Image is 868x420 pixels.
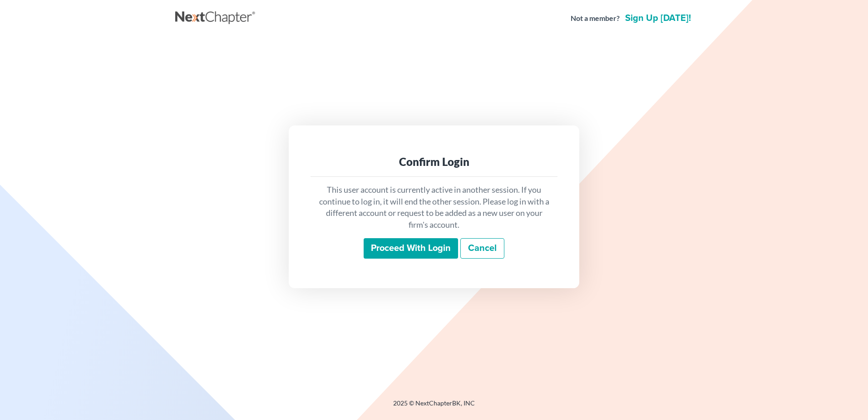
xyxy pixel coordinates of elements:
[175,399,693,415] div: 2025 © NextChapterBK, INC
[623,14,693,23] a: Sign up [DATE]!
[571,13,620,24] strong: Not a member?
[318,184,550,231] p: This user account is currently active in another session. If you continue to log in, it will end ...
[364,238,458,259] input: Proceed with login
[318,155,550,169] div: Confirm Login
[460,238,504,259] a: Cancel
